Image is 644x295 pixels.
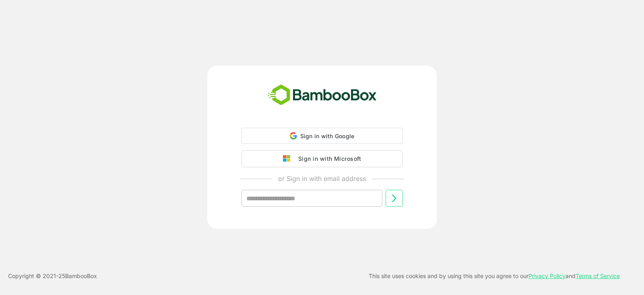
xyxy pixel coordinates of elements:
[278,174,366,183] p: or Sign in with email address
[242,150,402,167] button: Sign in with Microsoft
[369,271,620,281] p: This site uses cookies and by using this site you agree to our and
[8,271,97,281] p: Copyright © 2021- 25 BambooBox
[283,155,294,162] img: google
[242,128,402,144] div: Sign in with Google
[263,82,381,108] img: bamboobox
[294,154,361,164] div: Sign in with Microsoft
[576,272,620,279] a: Terms of Service
[300,133,355,139] span: Sign in with Google
[528,272,566,279] a: Privacy Policy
